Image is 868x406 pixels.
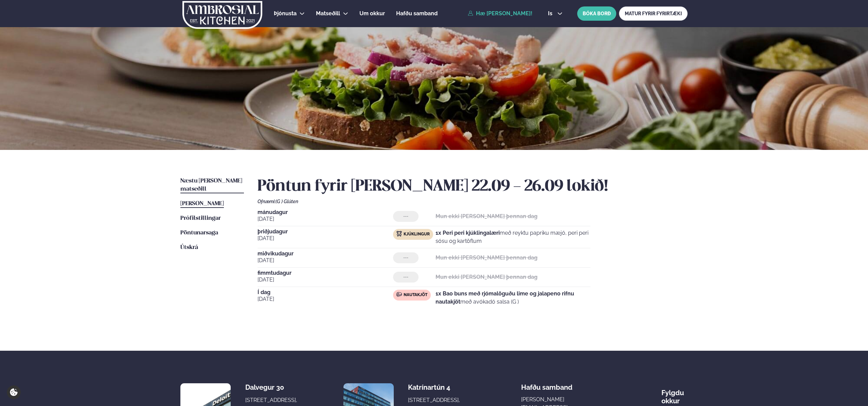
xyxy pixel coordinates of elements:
[180,200,224,208] a: [PERSON_NAME]
[258,199,688,204] div: Ofnæmi:
[396,292,402,297] img: beef.svg
[396,9,438,18] a: Hafðu samband
[436,290,590,306] p: með avókadó salsa (G )
[396,231,402,236] img: chicken.svg
[403,255,408,260] span: ---
[276,199,298,204] span: (G ) Glúten
[359,10,385,17] span: Um okkur
[258,234,393,243] span: [DATE]
[180,201,224,207] span: [PERSON_NAME]
[436,213,537,219] strong: Mun ekki [PERSON_NAME] þennan dag
[180,177,244,193] a: Næstu [PERSON_NAME] matseðill
[316,10,340,17] span: Matseðill
[180,214,221,223] a: Prófílstillingar
[408,383,462,391] div: Katrínartún 4
[258,251,393,256] span: miðvikudagur
[274,9,297,18] a: Þjónusta
[436,290,574,305] strong: 1x Bao buns með rjómalöguðu lime og jalapeno rifnu nautakjöt
[403,274,408,280] span: ---
[180,245,198,250] span: Útskrá
[436,230,500,236] strong: 1x Peri peri kjúklingalæri
[258,256,393,265] span: [DATE]
[258,177,688,196] h2: Pöntun fyrir [PERSON_NAME] 22.09 - 26.09 lokið!
[180,178,242,192] span: Næstu [PERSON_NAME] matseðill
[182,1,263,29] img: logo
[404,292,427,298] span: Nautakjöt
[396,10,438,17] span: Hafðu samband
[436,229,590,245] p: með reyktu papriku mæjó, peri peri sósu og kartöflum
[180,215,221,221] span: Prófílstillingar
[258,276,393,284] span: [DATE]
[316,9,340,18] a: Matseðill
[258,270,393,276] span: fimmtudagur
[436,274,537,280] strong: Mun ekki [PERSON_NAME] þennan dag
[403,214,408,219] span: ---
[619,6,688,21] a: MATUR FYRIR FYRIRTÆKI
[258,215,393,223] span: [DATE]
[258,290,393,295] span: Í dag
[180,229,218,237] a: Pöntunarsaga
[180,244,198,252] a: Útskrá
[468,11,532,17] a: Hæ [PERSON_NAME]!
[661,383,688,405] div: Fylgdu okkur
[543,11,568,16] button: is
[7,385,21,399] a: Cookie settings
[404,232,430,237] span: Kjúklingur
[521,378,572,391] span: Hafðu samband
[258,229,393,234] span: þriðjudagur
[548,11,554,16] span: is
[577,6,616,21] button: BÓKA BORÐ
[258,295,393,303] span: [DATE]
[180,230,218,236] span: Pöntunarsaga
[258,210,393,215] span: mánudagur
[359,9,385,18] a: Um okkur
[274,10,297,17] span: Þjónusta
[436,254,537,261] strong: Mun ekki [PERSON_NAME] þennan dag
[245,383,299,391] div: Dalvegur 30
